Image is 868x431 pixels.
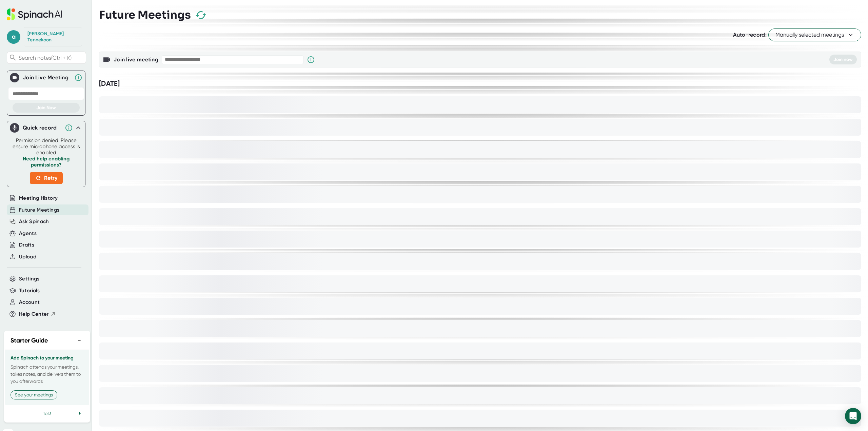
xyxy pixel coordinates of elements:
[35,174,57,182] span: Retry
[19,55,84,61] span: Search notes (Ctrl + K)
[10,121,82,135] div: Quick record
[36,105,56,111] span: Join Now
[768,28,861,41] button: Manually selected meetings
[27,31,78,43] div: Alain Tennekoon
[19,298,40,306] button: Account
[43,411,51,416] span: 1 of 3
[775,31,854,39] span: Manually selected meetings
[19,194,58,202] button: Meeting History
[23,74,71,81] div: Join Live Meeting
[11,336,48,345] h2: Starter Guide
[23,156,70,168] a: Need help enabling permissions?
[19,287,40,295] button: Tutorials
[75,336,84,346] button: −
[23,124,61,131] div: Quick record
[11,390,57,399] button: See your meetings
[19,275,40,283] button: Settings
[845,408,861,424] div: Open Intercom Messenger
[829,55,857,64] button: Join now
[99,8,191,21] h3: Future Meetings
[733,32,767,38] span: Auto-record:
[99,79,861,88] div: [DATE]
[10,71,82,84] div: Join Live MeetingJoin Live Meeting
[11,137,81,184] div: Permission denied. Please ensure microphone access is enabled
[833,57,853,62] span: Join now
[7,30,20,44] span: a
[11,74,18,81] img: Join Live Meeting
[11,364,84,385] p: Spinach attends your meetings, takes notes, and delivers them to you afterwards
[11,355,84,361] h3: Add Spinach to your meeting
[114,56,158,63] b: Join live meeting
[13,103,80,113] button: Join Now
[19,253,36,261] button: Upload
[19,218,49,226] button: Ask Spinach
[19,310,56,318] button: Help Center
[30,172,63,184] button: Retry
[19,230,37,237] button: Agents
[19,310,49,318] span: Help Center
[19,241,34,249] button: Drafts
[19,206,59,214] button: Future Meetings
